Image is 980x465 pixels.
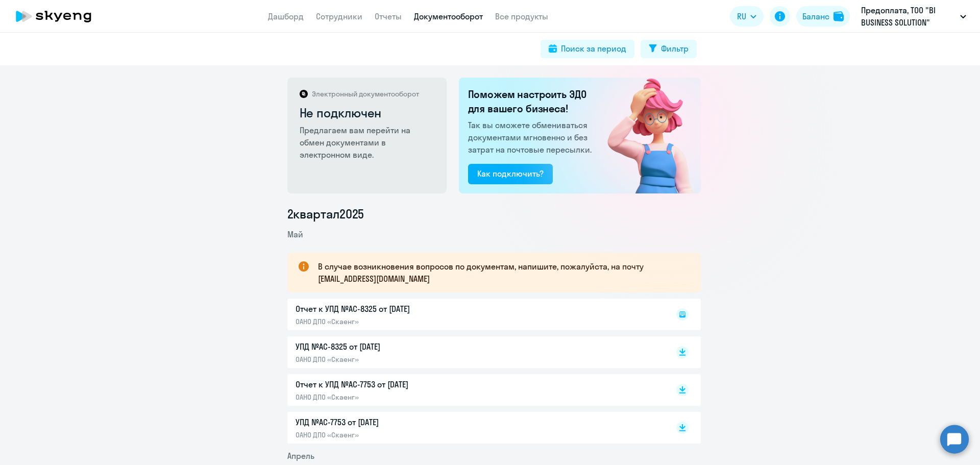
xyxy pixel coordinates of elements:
p: УПД №AC-7753 от [DATE] [296,416,510,428]
p: В случае возникновения вопросов по документам, напишите, пожалуйста, на почту [EMAIL_ADDRESS][DOM... [318,260,682,285]
h2: Не подключен [300,105,436,121]
p: ОАНО ДПО «Скаенг» [296,393,510,402]
a: Дашборд [268,11,304,21]
span: RU [737,10,746,22]
a: Документооборот [414,11,483,21]
p: Отчет к УПД №AC-7753 от [DATE] [296,378,510,390]
p: УПД №AC-8325 от [DATE] [296,340,510,353]
div: Фильтр [661,42,689,55]
a: Все продукты [495,11,548,21]
a: Отчет к УПД №AC-7753 от [DATE]ОАНО ДПО «Скаенг» [296,378,655,402]
a: УПД №AC-7753 от [DATE]ОАНО ДПО «Скаенг» [296,416,655,439]
button: RU [730,6,764,27]
img: not_connected [586,78,701,193]
button: Поиск за период [541,40,634,58]
button: Предоплата, ТОО "BI BUSINESS SOLUTION" [856,4,971,29]
img: balance [834,11,844,21]
button: Фильтр [641,40,697,58]
p: ОАНО ДПО «Скаенг» [296,430,510,439]
a: УПД №AC-8325 от [DATE]ОАНО ДПО «Скаенг» [296,340,655,364]
p: ОАНО ДПО «Скаенг» [296,355,510,364]
p: Предлагаем вам перейти на обмен документами в электронном виде. [300,124,436,161]
a: Отчеты [375,11,402,21]
span: Апрель [287,451,314,461]
a: Сотрудники [316,11,362,21]
h2: Поможем настроить ЭДО для вашего бизнеса! [468,87,595,116]
p: Электронный документооборот [312,89,419,99]
button: Балансbalance [796,6,850,27]
li: 2 квартал 2025 [287,206,701,222]
div: Как подключить? [477,167,544,180]
button: Как подключить? [468,164,553,184]
div: Баланс [802,10,829,22]
span: Май [287,229,303,239]
p: Предоплата, ТОО "BI BUSINESS SOLUTION" [861,4,956,29]
p: Так вы сможете обмениваться документами мгновенно и без затрат на почтовые пересылки. [468,119,595,156]
div: Поиск за период [561,42,626,55]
